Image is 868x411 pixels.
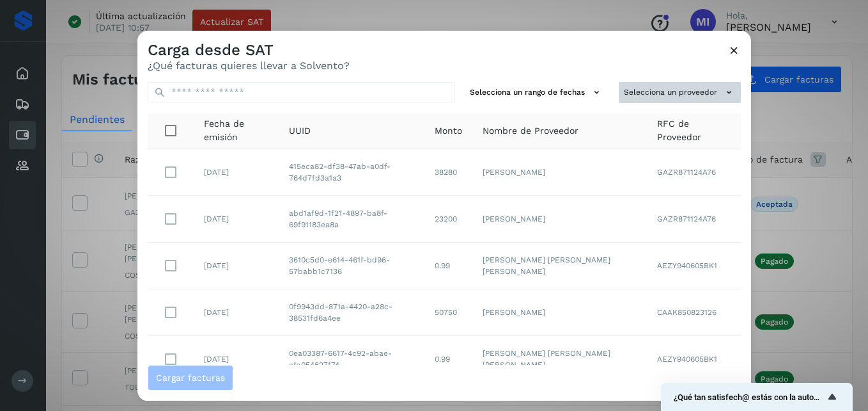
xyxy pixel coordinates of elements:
button: Mostrar encuesta - ¿Qué tan satisfech@ estás con la autorización de tus facturas? [674,389,840,405]
td: [PERSON_NAME] [472,196,647,243]
td: CAAK850823126 [647,289,741,336]
td: 0.99 [424,336,472,383]
td: [PERSON_NAME] [472,289,647,336]
span: UUID [289,124,311,138]
span: ¿Qué tan satisfech@ estás con la autorización de tus facturas? [674,392,825,402]
td: 38280 [424,149,472,196]
td: 0f9943dd-871a-4420-a28c-38531fd6a4ee [279,289,424,336]
td: AEZY940605BK1 [647,243,741,289]
span: Nombre de Proveedor [483,124,578,138]
td: [DATE] [194,336,279,383]
td: 50750 [424,289,472,336]
td: 0.99 [424,243,472,289]
td: 0ea03387-6617-4c92-abae-afa054627f74 [279,336,424,383]
span: Fecha de emisión [204,117,268,144]
td: [PERSON_NAME] [PERSON_NAME] [PERSON_NAME] [472,336,647,383]
td: GAZR871124A76 [647,196,741,243]
td: 3610c5d0-e614-461f-bd96-57babb1c7136 [279,243,424,289]
td: [PERSON_NAME] [472,149,647,196]
button: Selecciona un proveedor [619,82,741,103]
span: Monto [435,124,462,138]
td: GAZR871124A76 [647,149,741,196]
button: Cargar facturas [148,365,233,391]
td: AEZY940605BK1 [647,336,741,383]
td: 415eca82-df38-47ab-a0df-764d7fd3a1a3 [279,149,424,196]
h3: Carga desde SAT [148,41,350,60]
td: [DATE] [194,149,279,196]
button: Selecciona un rango de fechas [465,82,608,103]
td: [PERSON_NAME] [PERSON_NAME] [PERSON_NAME] [472,243,647,289]
td: [DATE] [194,196,279,243]
span: RFC de Proveedor [657,117,731,144]
p: ¿Qué facturas quieres llevar a Solvento? [148,60,350,72]
td: [DATE] [194,289,279,336]
td: [DATE] [194,243,279,289]
span: Cargar facturas [156,373,225,382]
td: 23200 [424,196,472,243]
td: abd1af9d-1f21-4897-ba8f-69f91183ea8a [279,196,424,243]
